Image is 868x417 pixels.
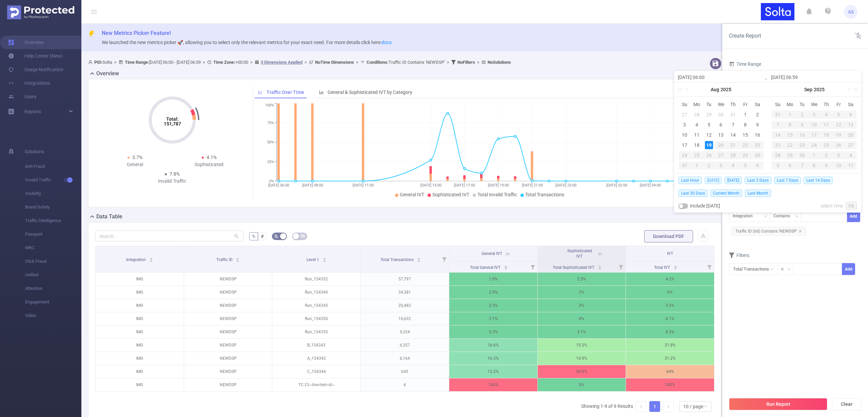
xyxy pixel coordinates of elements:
input: Search... [95,231,244,241]
th: Wed [808,99,821,110]
td: September 25, 2025 [820,140,832,150]
td: September 17, 2025 [808,130,821,140]
div: 7 [772,121,784,129]
span: Passport [25,227,81,241]
div: 8 [808,161,821,170]
div: 10 [808,121,821,129]
div: 15 [784,131,796,139]
span: Th [820,101,832,107]
td: August 16, 2025 [751,130,764,140]
i: icon: left [639,404,643,409]
span: Solta [DATE] 06:00 - [DATE] 06:59 +00:00 [88,60,511,65]
div: 27 [680,111,689,119]
div: Integration [733,211,757,222]
td: September 4, 2025 [727,160,739,171]
div: 20 [845,131,857,139]
div: 31 [729,111,737,119]
span: > [201,60,207,65]
i: icon: down [764,214,768,219]
td: August 5, 2025 [703,120,715,130]
div: 29 [784,151,796,159]
span: Traffic Intelligence [25,214,81,227]
td: September 4, 2025 [820,110,832,120]
div: 9 [753,121,762,129]
div: 30 [751,151,764,159]
td: September 9, 2025 [796,120,808,130]
span: Last 14 Days [804,177,833,184]
th: Tue [796,99,808,110]
div: 26 [703,151,715,159]
div: 25 [820,141,832,149]
span: Create Report [729,33,761,39]
td: September 16, 2025 [796,130,808,140]
td: August 27, 2025 [715,150,727,160]
td: August 10, 2025 [678,130,691,140]
a: Usage Notification [8,63,63,76]
span: Mo [784,101,796,107]
div: 27 [715,151,727,159]
td: August 30, 2025 [751,150,764,160]
td: July 31, 2025 [727,110,739,120]
tspan: 0% [269,179,274,183]
span: Solutions [24,145,44,158]
i: icon: down [795,214,799,219]
td: September 11, 2025 [820,120,832,130]
a: Overview [8,36,44,49]
div: 3 [808,111,821,119]
th: Fri [739,99,751,110]
div: 22 [739,141,751,149]
td: August 18, 2025 [691,140,703,150]
span: Attention [25,282,81,295]
span: General & Sophisticated IVT by Category [328,90,412,95]
span: Reports [24,109,41,114]
td: August 6, 2025 [715,120,727,130]
div: 11 [693,131,701,139]
td: August 21, 2025 [727,140,739,150]
span: Sa [751,101,764,107]
span: Last Hour [678,177,702,184]
td: August 1, 2025 [739,110,751,120]
span: Unified [25,268,81,282]
tspan: 100% [265,103,274,108]
td: August 12, 2025 [703,130,715,140]
td: August 29, 2025 [739,150,751,160]
span: AS [848,5,854,19]
a: 2025 [813,83,825,96]
div: 10 / page [683,401,703,412]
input: Start date [678,73,764,81]
td: September 7, 2025 [772,120,784,130]
input: End date [771,73,857,81]
div: 1 [741,111,749,119]
span: [DATE] [725,177,742,184]
td: September 18, 2025 [820,130,832,140]
td: September 8, 2025 [784,120,796,130]
i: icon: down [787,267,791,272]
th: Tue [703,99,715,110]
tspan: 151,787 [163,121,181,126]
div: 15 [741,131,749,139]
div: 8 [784,121,796,129]
td: August 17, 2025 [678,140,691,150]
div: 2 [820,151,832,159]
div: 11 [820,121,832,129]
td: September 26, 2025 [832,140,845,150]
a: Ok [846,202,857,210]
div: 3 [832,151,845,159]
td: September 12, 2025 [832,120,845,130]
td: September 10, 2025 [808,120,821,130]
div: Sophisticated [172,161,246,168]
a: Reports [24,105,41,118]
td: October 3, 2025 [832,150,845,160]
span: Brand Safety [25,200,81,214]
b: PID: [94,60,102,65]
td: September 2, 2025 [703,160,715,171]
td: September 14, 2025 [772,130,784,140]
b: Time Zone: [213,60,235,65]
div: 19 [705,141,713,149]
a: Users [8,90,36,103]
button: Run Report [729,398,827,410]
div: 29 [705,111,713,119]
div: 31 [772,111,784,119]
div: 1 [808,151,821,159]
div: 2 [753,111,762,119]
